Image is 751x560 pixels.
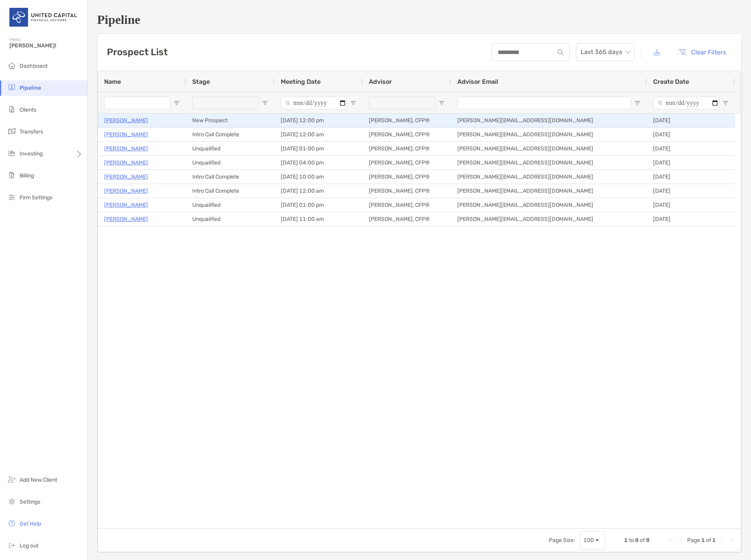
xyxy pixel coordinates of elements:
[262,100,268,106] button: Open Filter Menu
[274,128,363,141] div: [DATE] 12:00 am
[20,128,43,135] span: Transfers
[363,198,451,212] div: [PERSON_NAME], CFP®
[647,142,735,155] div: [DATE]
[363,212,451,226] div: [PERSON_NAME], CFP®
[647,184,735,198] div: [DATE]
[186,156,274,170] div: Unqualified
[20,107,36,113] span: Clients
[363,184,451,198] div: [PERSON_NAME], CFP®
[728,537,735,544] div: Last Page
[634,100,641,106] button: Open Filter Menu
[7,126,16,136] img: transfers icon
[7,148,16,158] img: investing icon
[629,537,634,544] span: to
[635,537,639,544] span: 8
[7,497,16,506] img: settings icon
[20,63,47,69] span: Dashboard
[186,170,274,184] div: Intro Call Complete
[186,198,274,212] div: Unqualified
[104,130,148,139] a: [PERSON_NAME]
[647,170,735,184] div: [DATE]
[274,184,363,198] div: [DATE] 12:00 am
[20,150,43,157] span: Investing
[9,42,83,49] span: [PERSON_NAME]!
[20,499,40,505] span: Settings
[549,537,575,544] div: Page Size:
[668,537,675,544] div: First Page
[451,184,647,198] div: [PERSON_NAME][EMAIL_ADDRESS][DOMAIN_NAME]
[7,518,16,528] img: get-help icon
[7,192,16,202] img: firm-settings icon
[104,200,148,210] a: [PERSON_NAME]
[7,475,16,484] img: add_new_client icon
[451,128,647,141] div: [PERSON_NAME][EMAIL_ADDRESS][DOMAIN_NAME]
[104,214,148,224] a: [PERSON_NAME]
[350,100,356,106] button: Open Filter Menu
[558,49,563,55] img: input icon
[451,170,647,184] div: [PERSON_NAME][EMAIL_ADDRESS][DOMAIN_NAME]
[192,78,210,85] span: Stage
[647,156,735,170] div: [DATE]
[274,212,363,226] div: [DATE] 11:00 am
[7,170,16,180] img: billing icon
[647,114,735,127] div: [DATE]
[274,198,363,212] div: [DATE] 01:00 pm
[439,100,445,106] button: Open Filter Menu
[173,100,180,106] button: Open Filter Menu
[104,172,148,182] a: [PERSON_NAME]
[104,158,148,168] a: [PERSON_NAME]
[7,83,16,92] img: pipeline icon
[7,105,16,114] img: clients icon
[457,78,498,85] span: Advisor Email
[706,537,711,544] span: of
[274,142,363,155] div: [DATE] 01:00 pm
[20,542,38,549] span: Log out
[97,13,742,27] h1: Pipeline
[281,78,321,85] span: Meeting Date
[20,477,57,483] span: Add New Client
[186,114,274,127] div: New Prospect
[672,43,732,61] button: Clear Filters
[687,537,700,544] span: Page
[363,114,451,127] div: [PERSON_NAME], CFP®
[457,97,631,109] input: Advisor Email Filter Input
[186,142,274,155] div: Unqualified
[20,85,41,91] span: Pipeline
[581,43,630,61] span: Last 365 days
[369,78,392,85] span: Advisor
[363,170,451,184] div: [PERSON_NAME], CFP®
[701,537,705,544] span: 1
[104,144,148,154] a: [PERSON_NAME]
[646,537,650,544] span: 8
[7,61,16,70] img: dashboard icon
[107,47,168,58] h3: Prospect List
[9,3,78,31] img: United Capital Logo
[451,198,647,212] div: [PERSON_NAME][EMAIL_ADDRESS][DOMAIN_NAME]
[363,156,451,170] div: [PERSON_NAME], CFP®
[583,537,594,544] div: 100
[580,531,605,550] div: Page Size
[104,186,148,196] p: [PERSON_NAME]
[653,97,719,109] input: Create Date Filter Input
[104,116,148,125] a: [PERSON_NAME]
[363,142,451,155] div: [PERSON_NAME], CFP®
[653,78,689,85] span: Create Date
[451,156,647,170] div: [PERSON_NAME][EMAIL_ADDRESS][DOMAIN_NAME]
[104,97,170,109] input: Name Filter Input
[104,78,121,85] span: Name
[274,170,363,184] div: [DATE] 10:00 am
[451,142,647,155] div: [PERSON_NAME][EMAIL_ADDRESS][DOMAIN_NAME]
[186,212,274,226] div: Unqualified
[186,184,274,198] div: Intro Call Complete
[20,172,34,179] span: Billing
[647,212,735,226] div: [DATE]
[678,537,684,544] div: Previous Page
[7,540,16,550] img: logout icon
